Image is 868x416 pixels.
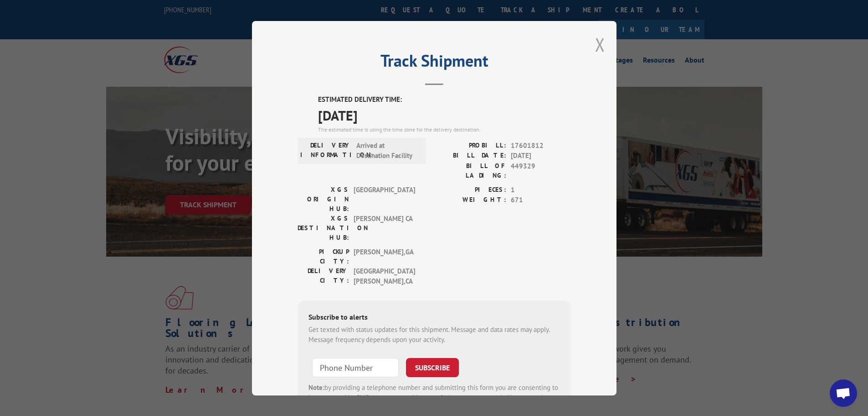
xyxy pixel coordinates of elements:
[312,358,399,377] input: Phone Number
[356,140,418,161] span: Arrived at Destination Facility
[830,379,857,407] div: Open chat
[298,184,349,213] label: XGS ORIGIN HUB:
[511,195,571,205] span: 671
[434,195,506,205] label: WEIGHT:
[595,32,605,57] button: Close modal
[406,358,459,377] button: SUBSCRIBE
[298,247,349,266] label: PICKUP CITY:
[354,184,415,213] span: [GEOGRAPHIC_DATA]
[434,184,506,195] label: PIECES:
[354,247,415,266] span: [PERSON_NAME] , GA
[300,140,352,161] label: DELIVERY INFORMATION:
[298,266,349,286] label: DELIVERY CITY:
[354,213,415,242] span: [PERSON_NAME] CA
[318,95,571,105] label: ESTIMATED DELIVERY TIME:
[298,54,571,72] h2: Track Shipment
[298,213,349,242] label: XGS DESTINATION HUB:
[354,266,415,286] span: [GEOGRAPHIC_DATA][PERSON_NAME] , CA
[434,161,506,180] label: BILL OF LADING:
[318,125,571,133] div: The estimated time is using the time zone for the delivery destination.
[308,311,560,324] div: Subscribe to alerts
[434,151,506,161] label: BILL DATE:
[434,140,506,151] label: PROBILL:
[511,140,571,151] span: 17601812
[511,151,571,161] span: [DATE]
[308,383,324,391] strong: Note:
[511,161,571,180] span: 449329
[318,105,571,125] span: [DATE]
[308,382,560,413] div: by providing a telephone number and submitting this form you are consenting to be contacted by SM...
[511,184,571,195] span: 1
[308,324,560,345] div: Get texted with status updates for this shipment. Message and data rates may apply. Message frequ...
